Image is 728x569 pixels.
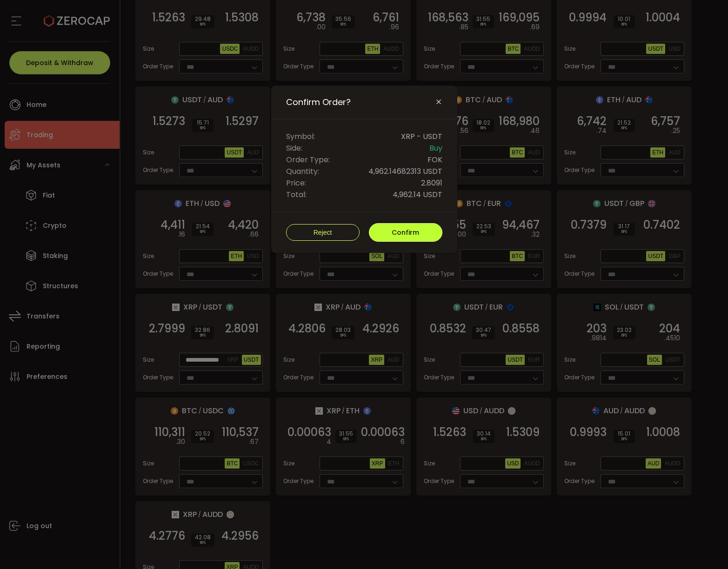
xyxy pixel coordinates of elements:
[368,165,442,177] span: 4,962.14682313 USDT
[286,165,319,177] span: Quantity:
[617,469,728,569] iframe: Chat Widget
[286,131,315,142] span: Symbol:
[286,224,360,241] button: Reject
[401,131,442,142] span: XRP - USDT
[286,142,302,154] span: Side:
[286,177,306,189] span: Price:
[435,98,442,106] button: Close
[314,229,332,236] span: Reject
[286,189,307,200] span: Total:
[429,142,442,154] span: Buy
[392,228,419,237] span: Confirm
[271,86,457,253] div: Confirm Order?
[286,97,351,108] span: Confirm Order?
[286,154,330,165] span: Order Type:
[369,223,442,242] button: Confirm
[393,189,442,200] span: 4,962.14 USDT
[421,177,442,189] span: 2.8091
[427,154,442,165] span: FOK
